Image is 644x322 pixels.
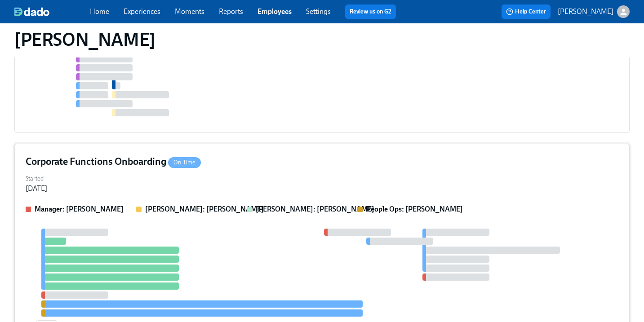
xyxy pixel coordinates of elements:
[26,184,47,194] div: [DATE]
[14,7,49,16] img: dado
[124,7,160,16] a: Experiences
[256,205,374,213] strong: [PERSON_NAME]: [PERSON_NAME]
[558,7,613,17] p: [PERSON_NAME]
[26,174,47,184] label: Started
[366,205,463,213] strong: People Ops: [PERSON_NAME]
[90,7,109,16] a: Home
[35,205,124,213] strong: Manager: [PERSON_NAME]
[506,7,546,16] span: Help Center
[14,7,90,16] a: dado
[14,29,155,50] h1: [PERSON_NAME]
[306,7,331,16] a: Settings
[502,4,551,19] button: Help Center
[175,7,204,16] a: Moments
[558,5,630,18] button: [PERSON_NAME]
[258,7,292,16] a: Employees
[345,4,396,19] button: Review us on G2
[26,155,201,168] h4: Corporate Functions Onboarding
[168,159,201,166] span: On Time
[219,7,243,16] a: Reports
[145,205,264,213] strong: [PERSON_NAME]: [PERSON_NAME]
[350,7,391,16] a: Review us on G2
